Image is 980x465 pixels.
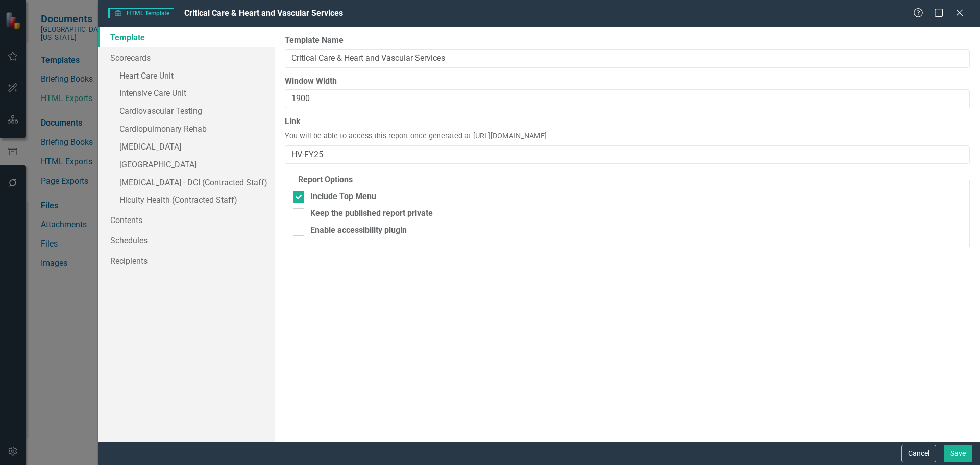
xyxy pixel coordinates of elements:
[98,27,275,47] a: Template
[310,225,407,236] div: Enable accessibility plugin
[98,230,275,251] a: Schedules
[310,208,433,219] div: Keep the published report private
[285,116,970,128] label: Link
[108,8,174,18] span: HTML Template
[944,445,972,462] button: Save
[98,157,275,175] a: [GEOGRAPHIC_DATA]
[98,139,275,157] a: [MEDICAL_DATA]
[98,85,275,103] a: Intensive Care Unit
[98,175,275,192] a: [MEDICAL_DATA] - DCI (Contracted Staff)
[98,210,275,230] a: Contents
[98,103,275,121] a: Cardiovascular Testing
[98,192,275,210] a: Hicuity Health (Contracted Staff)
[310,191,376,203] div: Include Top Menu
[98,68,275,86] a: Heart Care Unit
[285,76,970,87] label: Window Width
[98,121,275,139] a: Cardiopulmonary Rehab
[293,174,358,186] legend: Report Options
[98,251,275,271] a: Recipients
[285,35,970,46] label: Template Name
[285,131,547,142] span: You will be able to access this report once generated at [URL][DOMAIN_NAME]
[184,8,343,18] span: Critical Care & Heart and Vascular Services
[901,445,936,462] button: Cancel
[98,47,275,68] a: Scorecards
